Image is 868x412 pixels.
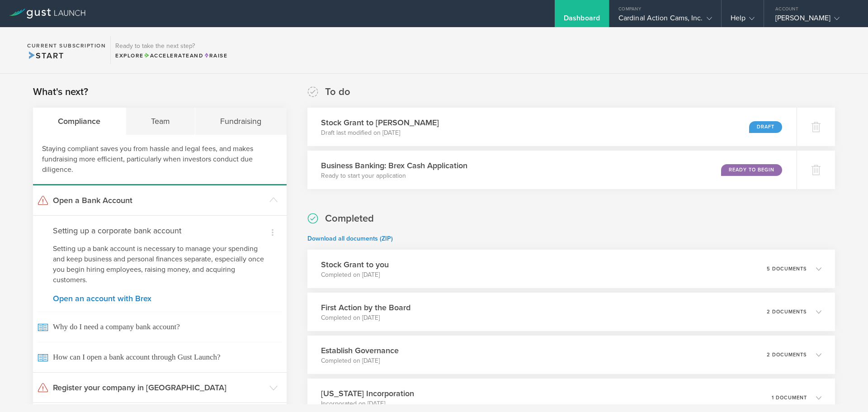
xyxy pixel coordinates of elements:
[721,164,782,176] div: Ready to Begin
[321,388,414,399] h3: [US_STATE] Incorporation
[53,244,267,285] p: Setting up a bank account is necessary to manage your spending and keep business and personal fin...
[53,194,265,206] h3: Open a Bank Account
[38,312,282,342] span: Why do I need a company bank account?
[775,14,852,27] div: [PERSON_NAME]
[33,85,88,99] h2: What's next?
[115,52,227,60] div: Explore
[321,302,410,313] h3: First Action by the Board
[33,108,126,135] div: Compliance
[321,356,399,365] p: Completed on [DATE]
[126,108,196,135] div: Team
[53,382,265,393] h3: Register your company in [GEOGRAPHIC_DATA]
[321,345,399,356] h3: Establish Governance
[618,14,712,27] div: Cardinal Action Cams, Inc.
[27,51,64,61] span: Start
[38,342,282,372] span: How can I open a bank account through Gust Launch?
[33,135,287,185] div: Staying compliant saves you from hassle and legal fees, and makes fundraising more efficient, par...
[27,43,106,48] h2: Current Subscription
[749,121,782,133] div: Draft
[203,52,227,59] span: Raise
[321,117,439,128] h3: Stock Grant to [PERSON_NAME]
[772,395,807,400] p: 1 document
[321,399,414,408] p: Incorporated on [DATE]
[307,235,393,242] a: Download all documents (ZIP)
[321,313,410,322] p: Completed on [DATE]
[33,312,287,342] a: Why do I need a company bank account?
[33,342,287,372] a: How can I open a bank account through Gust Launch?
[767,266,807,271] p: 5 documents
[321,259,389,270] h3: Stock Grant to you
[767,352,807,357] p: 2 documents
[144,52,204,59] span: and
[321,128,439,137] p: Draft last modified on [DATE]
[321,160,467,171] h3: Business Banking: Brex Cash Application
[307,108,797,146] div: Stock Grant to [PERSON_NAME]Draft last modified on [DATE]Draft
[53,225,267,237] h4: Setting up a corporate bank account
[731,14,755,27] div: Help
[115,43,227,49] h3: Ready to take the next step?
[321,270,389,279] p: Completed on [DATE]
[321,171,467,180] p: Ready to start your application
[307,151,797,189] div: Business Banking: Brex Cash ApplicationReady to start your applicationReady to Begin
[53,294,267,303] a: Open an account with Brex
[325,85,350,99] h2: To do
[325,212,374,225] h2: Completed
[144,52,190,59] span: Accelerate
[110,36,232,64] div: Ready to take the next step?ExploreAccelerateandRaise
[767,309,807,314] p: 2 documents
[564,14,600,27] div: Dashboard
[837,381,859,403] iframe: Intercom live chat
[195,108,287,135] div: Fundraising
